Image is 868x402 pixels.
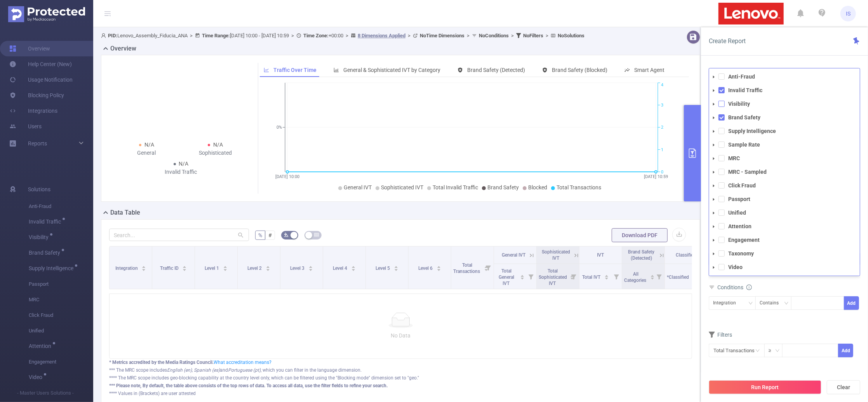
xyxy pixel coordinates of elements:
i: icon: caret-down [712,198,716,201]
strong: Video [728,264,743,270]
i: icon: caret-down [142,268,146,270]
span: Blocked [528,184,547,191]
strong: Taxonomy [728,250,754,257]
i: icon: caret-down [605,276,609,279]
i: icon: caret-down [520,276,525,279]
span: Supply Intelligence [29,266,76,271]
span: Create Report [709,37,746,45]
span: Level 5 [376,266,391,271]
div: **** Values in (Brackets) are user attested [109,390,692,397]
b: No Time Dimensions [420,33,464,38]
span: N/A [179,161,189,167]
span: Total Invalid Traffic [433,184,478,191]
i: icon: caret-up [351,265,355,267]
span: Anti-Fraud [29,199,93,214]
span: Video [29,374,45,380]
strong: Visibility [728,101,750,107]
span: Brand Safety [487,184,519,191]
div: Contains [760,297,784,309]
input: Search... [109,229,249,241]
b: No Solutions [558,33,584,38]
i: icon: caret-down [712,143,716,147]
span: Total Transactions [453,262,481,274]
i: icon: caret-down [266,268,270,270]
i: icon: caret-up [605,274,609,276]
i: icon: caret-up [394,265,398,267]
div: Invalid Traffic [147,168,216,176]
span: > [188,33,195,38]
span: All Categories [624,271,647,283]
a: Users [9,119,42,134]
i: icon: caret-down [308,268,313,270]
span: Conditions [717,284,752,290]
i: icon: caret-up [520,274,525,276]
span: > [543,33,551,38]
i: icon: caret-down [712,129,716,133]
span: Filters [709,332,732,338]
span: Classified [676,252,696,258]
strong: Supply Intelligence [728,128,776,134]
span: Integration [115,266,139,271]
div: Sort [520,274,525,278]
b: Time Zone: [303,33,329,38]
span: Level 6 [418,266,434,271]
u: 8 Dimensions Applied [358,33,405,38]
h2: Data Table [110,208,140,217]
i: icon: line-chart [264,67,269,73]
strong: Brand Safety [728,114,760,121]
tspan: 4 [661,83,663,88]
strong: MRC [728,155,740,161]
span: Traffic Over Time [273,67,317,73]
div: *** The MRC scope includes and , which you can filter in the language dimension. [109,367,692,374]
div: Sort [182,265,187,269]
span: Lenovo_Assembly_Fiducia_ANA [DATE] 10:00 - [DATE] 10:59 +00:00 [101,33,584,38]
span: *Classified [667,274,690,280]
i: English (en), Spanish (es) [167,367,220,373]
strong: Passport [728,196,750,202]
strong: Invalid Traffic [728,87,762,93]
tspan: 1 [661,147,663,152]
span: Total General IVT [499,268,515,286]
i: icon: caret-up [308,265,313,267]
i: icon: down [775,348,780,354]
i: icon: caret-down [712,157,716,161]
i: icon: caret-up [142,265,146,267]
span: MRC [29,292,93,308]
strong: Sample Rate [728,142,760,148]
i: icon: caret-down [223,268,227,270]
div: ≥ [769,344,777,357]
i: icon: table [314,232,319,237]
p: No Data [116,331,685,340]
button: Add [844,296,859,310]
button: Run Report [709,380,821,394]
div: Sort [650,274,655,278]
strong: Engagement [728,237,760,243]
span: Total Sophisticated IVT [539,268,567,286]
span: General IVT [344,184,372,191]
i: Filter menu [525,264,536,289]
i: icon: caret-down [712,75,716,79]
i: icon: bg-colors [284,232,289,237]
i: Filter menu [483,246,494,289]
span: IS [846,6,851,21]
i: icon: caret-down [712,211,716,215]
span: Level 2 [247,266,263,271]
i: icon: caret-down [712,102,716,106]
div: Sort [223,265,228,269]
i: icon: caret-up [437,265,441,267]
b: Time Range: [202,33,230,38]
i: icon: user [101,33,108,38]
span: Invalid Traffic [29,219,64,224]
div: General [112,149,181,157]
i: icon: info-circle [746,285,752,290]
b: No Filters [523,33,543,38]
i: icon: down [784,301,789,306]
i: icon: caret-down [394,268,398,270]
h2: Overview [110,44,136,53]
span: Brand Safety (Blocked) [552,67,607,73]
span: Total Transactions [557,184,601,191]
i: icon: caret-down [712,225,716,229]
tspan: 0 [661,170,663,175]
div: Sort [394,265,398,269]
button: Download PDF [612,228,668,242]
